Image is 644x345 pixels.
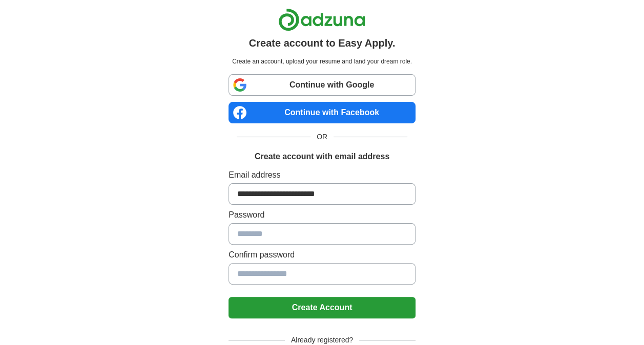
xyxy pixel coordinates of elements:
h1: Create account to Easy Apply. [249,35,396,51]
label: Email address [228,169,416,181]
h1: Create account with email address [255,150,389,163]
label: Password [228,209,416,221]
button: Create Account [228,297,416,318]
p: Create an account, upload your resume and land your dream role. [231,57,413,66]
a: Continue with Google [228,74,416,96]
label: Confirm password [228,249,416,261]
a: Continue with Facebook [228,102,416,123]
img: Adzuna logo [278,8,365,31]
span: OR [310,132,334,142]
